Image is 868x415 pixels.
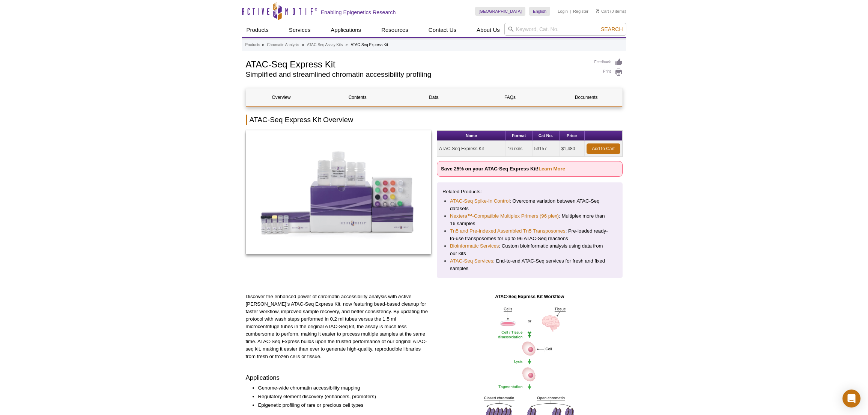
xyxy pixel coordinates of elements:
div: Open Intercom Messenger [842,390,860,408]
td: 53157 [533,141,560,157]
a: Contents [322,88,393,106]
a: Contact Us [424,23,461,37]
li: » [262,43,264,47]
h1: ATAC-Seq Express Kit [246,58,587,69]
a: ATAC-Seq Services [450,257,493,265]
a: ATAC-Seq Spike-In Control [450,197,510,205]
a: Nextera™-Compatible Multiplex Primers (96 plex) [450,212,559,220]
p: Discover the enhanced power of chromatin accessibility analysis with Active [PERSON_NAME]’s ATAC-... [246,293,432,360]
strong: ATAC-Seq Express Kit Workflow [495,294,564,299]
h3: Applications [246,373,432,382]
li: » [302,43,304,47]
a: [GEOGRAPHIC_DATA] [475,7,526,16]
a: Services [284,23,315,37]
li: | [570,7,571,16]
button: Search [599,26,625,33]
h2: Enabling Epigenetics Research [321,9,396,16]
td: $1,480 [560,141,585,157]
a: Cart [596,9,609,14]
a: Learn More [539,166,565,172]
li: Epigenetic profiling of rare or precious cell types [258,402,424,409]
li: : Overcome variation between ATAC-Seq datasets [450,197,609,212]
a: Data [399,88,469,106]
a: ATAC-Seq Assay Kits [307,42,343,48]
h2: ATAC-Seq Express Kit Overview [246,115,623,125]
a: About Us [472,23,504,37]
a: Add to Cart [587,143,620,154]
h2: Simplified and streamlined chromatin accessibility profiling [246,71,587,78]
li: : Custom bioinformatic analysis using data from our kits [450,242,609,257]
a: Resources [377,23,413,37]
a: Documents [551,88,621,106]
a: Register [573,9,588,14]
p: Related Products: [442,188,617,196]
li: Genome-wide chromatin accessibility mapping [258,384,424,392]
li: ATAC-Seq Express Kit [351,43,388,47]
li: : Multiplex more than 16 samples [450,212,609,227]
a: Login [558,9,568,14]
img: Your Cart [596,9,599,13]
li: » [346,43,348,47]
a: Bioinformatic Services [450,242,499,250]
input: Keyword, Cat. No. [504,23,626,36]
strong: Save 25% on your ATAC-Seq Express Kit! [441,166,565,172]
th: Name [437,131,506,141]
li: : End-to-end ATAC-Seq services for fresh and fixed samples [450,257,609,272]
a: Overview [246,88,317,106]
th: Format [506,131,533,141]
img: ATAC-Seq Express Kit [246,130,432,254]
a: Feedback [594,58,623,66]
li: Regulatory element discovery (enhancers, promoters) [258,393,424,400]
span: Search [601,26,623,32]
th: Cat No. [533,131,560,141]
li: (0 items) [596,7,626,16]
a: FAQs [475,88,545,106]
a: Products [242,23,273,37]
a: Products [245,42,260,48]
a: English [529,7,550,16]
a: Tn5 and Pre-indexed Assembled Tn5 Transposomes [450,227,566,235]
th: Price [560,131,585,141]
a: Applications [326,23,366,37]
li: : Pre-loaded ready-to-use transposomes for up to 96 ATAC-Seq reactions [450,227,609,242]
a: Chromatin Analysis [267,42,299,48]
a: Print [594,68,623,76]
td: ATAC-Seq Express Kit [437,141,506,157]
td: 16 rxns [506,141,533,157]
